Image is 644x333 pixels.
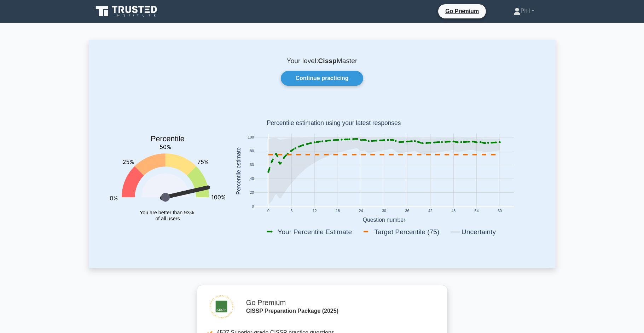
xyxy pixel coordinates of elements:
text: 0 [267,209,269,213]
text: 40 [250,177,254,181]
text: 30 [382,209,386,213]
text: 60 [250,163,254,167]
text: Percentile estimate [235,147,241,195]
text: 54 [474,209,478,213]
text: 36 [405,209,409,213]
tspan: You are better than 93% [140,210,194,215]
text: 18 [336,209,340,213]
a: Continue practicing [281,71,363,86]
p: Your level: Master [106,57,539,65]
text: 20 [250,191,254,195]
text: 12 [312,209,317,213]
tspan: of all users [155,216,180,221]
text: 0 [252,205,254,209]
b: Cissp [318,57,337,64]
text: Question number [362,217,405,223]
text: 60 [498,209,502,213]
text: 100 [248,136,254,140]
text: Percentile estimation using your latest responses [266,120,401,127]
text: 24 [359,209,363,213]
text: 6 [290,209,292,213]
text: 42 [428,209,433,213]
text: Percentile [151,135,185,143]
a: Go Premium [441,7,483,16]
a: Phil [497,4,551,18]
text: 48 [451,209,456,213]
text: 80 [250,149,254,153]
